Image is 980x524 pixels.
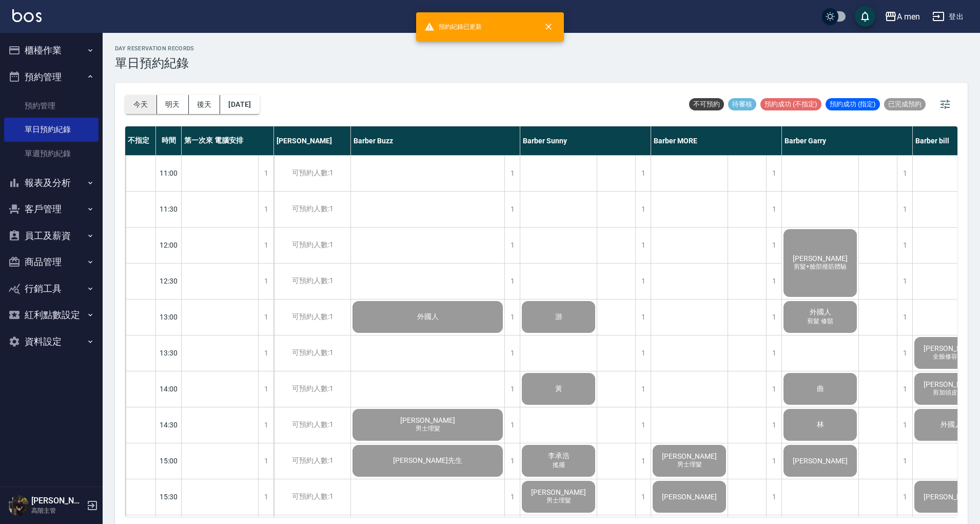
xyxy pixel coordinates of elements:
span: 不可預約 [689,100,724,109]
div: 1 [504,264,520,299]
button: 明天 [157,95,189,114]
div: Barber Garry [782,126,913,155]
div: 1 [897,407,912,443]
div: 1 [766,156,781,191]
button: 預約管理 [4,64,99,90]
span: 預約成功 (不指定) [760,100,821,109]
div: 1 [766,443,781,479]
span: 已完成預約 [884,100,926,109]
div: 1 [504,192,520,227]
div: 可預約人數:1 [274,192,350,227]
a: 預約管理 [4,94,99,118]
div: 1 [504,335,520,371]
div: 1 [766,407,781,443]
div: Barber Buzz [351,126,520,155]
a: 單日預約紀錄 [4,118,99,141]
div: A men [897,10,920,23]
div: 1 [635,192,651,227]
div: 1 [635,407,651,443]
a: 單週預約紀錄 [4,142,99,165]
span: [PERSON_NAME] [398,416,457,424]
div: 1 [258,335,273,371]
div: 1 [766,300,781,335]
div: 1 [635,300,651,335]
div: 1 [897,192,912,227]
span: 外國人 [938,420,964,429]
button: save [855,6,875,27]
button: 後天 [189,95,221,114]
div: 14:30 [156,407,182,443]
div: 1 [258,192,273,227]
div: 可預約人數:1 [274,156,350,191]
div: 11:30 [156,191,182,227]
span: [PERSON_NAME]先生 [391,456,464,465]
div: 1 [635,228,651,263]
div: 1 [635,335,651,371]
button: 登出 [928,7,968,26]
button: 員工及薪資 [4,222,99,249]
div: 1 [766,335,781,371]
span: 全臉修容修鬍 [931,352,972,361]
span: 外國人 [808,308,833,317]
span: 男士理髮 [675,460,704,469]
div: 1 [897,335,912,371]
div: 不指定 [125,126,156,155]
div: 1 [897,479,912,515]
span: 搖擺 [551,461,567,470]
div: 15:00 [156,443,182,479]
div: 1 [635,371,651,407]
div: 13:00 [156,299,182,335]
div: 可預約人數:1 [274,264,350,299]
button: [DATE] [220,95,259,114]
div: [PERSON_NAME] [274,126,351,155]
div: 可預約人數:1 [274,371,350,407]
div: 可預約人數:1 [274,407,350,443]
div: 1 [897,371,912,407]
div: 1 [635,443,651,479]
span: 預約紀錄已更新 [424,22,482,32]
div: 1 [258,371,273,407]
div: 13:30 [156,335,182,371]
div: Barber MORE [651,126,782,155]
div: 1 [766,228,781,263]
span: [PERSON_NAME] [660,452,719,460]
div: 可預約人數:1 [274,228,350,263]
div: 1 [897,264,912,299]
span: 李承浩 [546,452,572,461]
div: 1 [766,264,781,299]
div: 第一次來 電腦安排 [182,126,274,155]
div: 可預約人數:1 [274,335,350,371]
div: 1 [766,479,781,515]
button: 行銷工具 [4,275,99,302]
div: 1 [504,443,520,479]
span: 游 [553,312,564,322]
div: 1 [897,300,912,335]
div: 可預約人數:1 [274,300,350,335]
button: 櫃檯作業 [4,37,99,64]
button: 紅利點數設定 [4,302,99,328]
div: 1 [504,156,520,191]
button: 商品管理 [4,249,99,275]
div: 1 [258,443,273,479]
h3: 單日預約紀錄 [115,56,194,70]
div: 1 [258,407,273,443]
div: 時間 [156,126,182,155]
div: 1 [258,300,273,335]
div: 12:30 [156,263,182,299]
img: Logo [12,9,42,22]
span: 剪髮 修鬍 [805,317,835,326]
div: 可預約人數:1 [274,479,350,515]
div: 1 [897,156,912,191]
img: Person [8,495,29,516]
div: 可預約人數:1 [274,443,350,479]
button: 客戶管理 [4,196,99,222]
div: 12:00 [156,227,182,263]
div: 1 [766,192,781,227]
span: 男士理髮 [414,424,442,433]
div: 11:00 [156,155,182,191]
div: Barber Sunny [520,126,651,155]
div: 1 [258,228,273,263]
div: 14:00 [156,371,182,407]
div: 15:30 [156,479,182,515]
button: A men [880,6,924,27]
